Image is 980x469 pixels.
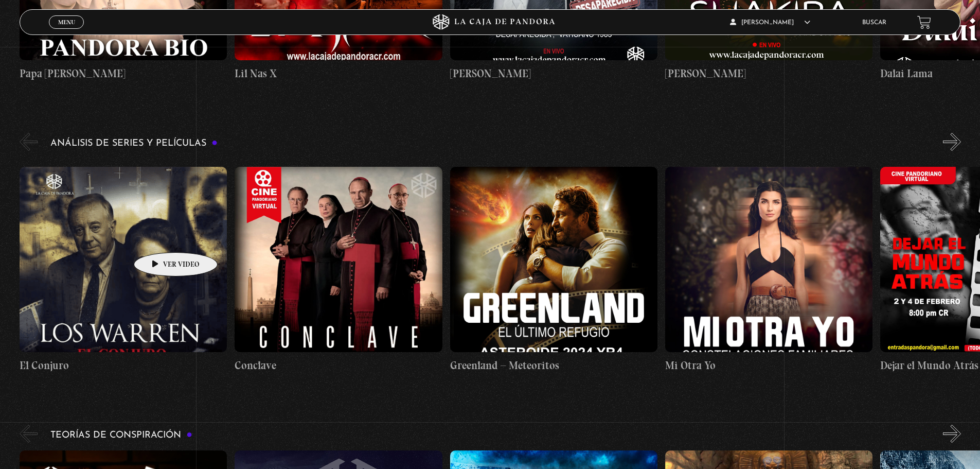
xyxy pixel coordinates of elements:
[58,19,75,25] span: Menu
[917,15,931,29] a: View your shopping cart
[20,133,38,151] button: Previous
[665,159,872,381] a: Mi Otra Yo
[665,65,872,82] h4: [PERSON_NAME]
[55,28,79,35] span: Cerrar
[943,133,961,151] button: Next
[50,430,192,440] h3: Teorías de Conspiración
[235,65,442,82] h4: Lil Nas X
[450,65,657,82] h4: [PERSON_NAME]
[665,357,872,374] h4: Mi Otra Yo
[862,20,886,26] a: Buscar
[20,357,227,374] h4: El Conjuro
[235,159,442,381] a: Conclave
[235,357,442,374] h4: Conclave
[730,20,810,26] span: [PERSON_NAME]
[50,138,218,148] h3: Análisis de series y películas
[943,425,961,443] button: Next
[450,357,657,374] h4: Greenland – Meteoritos
[20,65,227,82] h4: Papa [PERSON_NAME]
[450,159,657,381] a: Greenland – Meteoritos
[20,159,227,381] a: El Conjuro
[20,425,38,443] button: Previous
